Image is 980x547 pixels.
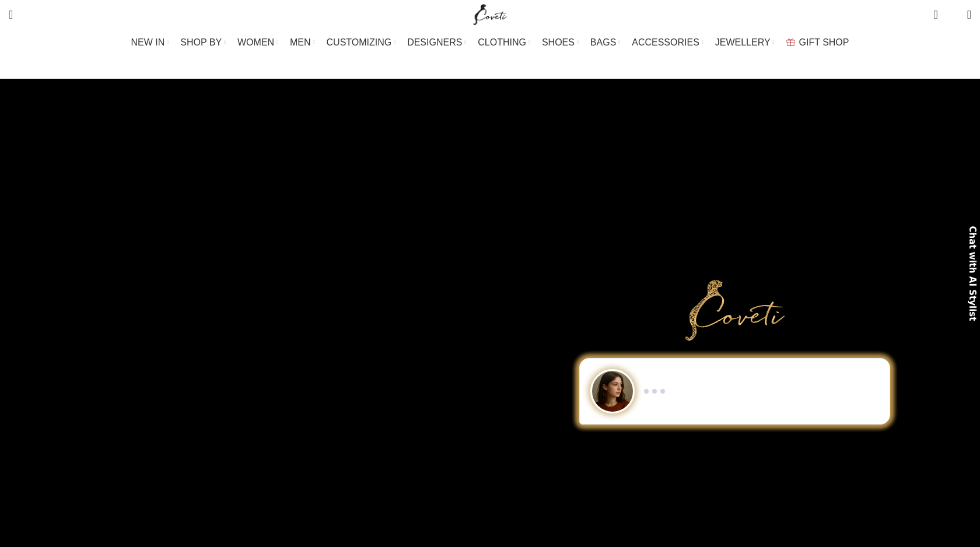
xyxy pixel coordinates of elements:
[327,31,396,54] a: CUSTOMIZING
[478,31,530,54] a: CLOTHING
[590,37,616,48] span: BAGS
[290,37,311,48] span: MEN
[3,31,977,54] div: Main navigation
[327,37,392,48] span: CUSTOMIZING
[928,3,943,26] a: 0
[786,38,795,46] img: GiftBag
[180,31,226,54] a: SHOP BY
[632,37,699,48] span: ACCESSORIES
[542,37,575,48] span: SHOES
[786,31,849,54] a: GIFT SHOP
[407,31,466,54] a: DESIGNERS
[407,37,462,48] span: DESIGNERS
[542,31,579,54] a: SHOES
[590,31,620,54] a: BAGS
[237,31,278,54] a: WOMEN
[471,9,510,19] a: Site logo
[478,37,526,48] span: CLOTHING
[505,358,965,425] div: Chat to Shop demo
[947,3,958,26] div: My Wishlist
[131,37,165,48] span: NEW IN
[237,37,274,48] span: WOMEN
[290,31,314,54] a: MEN
[715,37,771,48] span: JEWELLERY
[685,280,785,341] img: Primary Gold
[131,31,169,54] a: NEW IN
[715,31,775,54] a: JEWELLERY
[3,3,19,26] a: Search
[949,12,958,20] span: 0
[632,31,703,54] a: ACCESSORIES
[799,37,849,48] span: GIFT SHOP
[180,37,222,48] span: SHOP BY
[935,6,943,15] span: 0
